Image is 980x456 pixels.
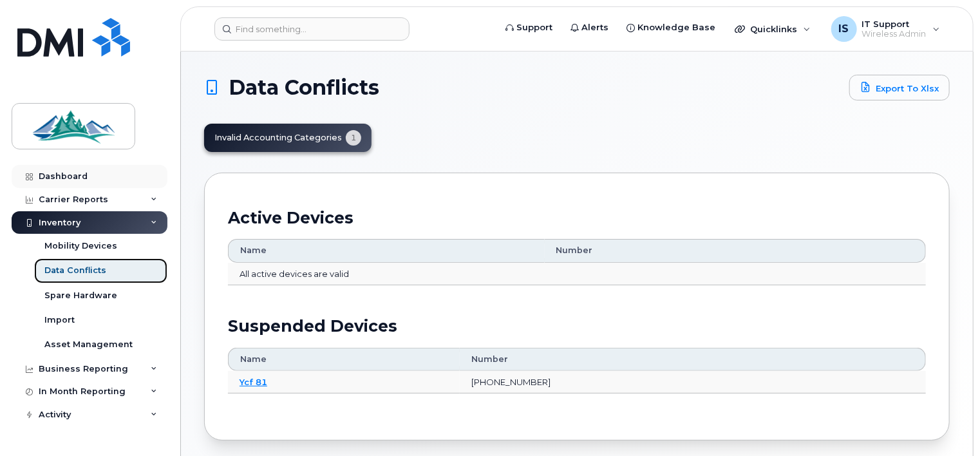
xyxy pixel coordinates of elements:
h2: Suspended Devices [228,316,926,336]
h2: Active Devices [228,208,926,227]
a: Ycf 81 [240,377,267,387]
span: Data Conflicts [229,78,379,97]
th: Name [228,348,460,371]
td: All active devices are valid [228,263,926,286]
a: Export to Xlsx [849,75,950,100]
th: Number [545,239,926,262]
th: Number [460,348,926,371]
td: [PHONE_NUMBER] [460,371,926,394]
th: Name [228,239,545,262]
